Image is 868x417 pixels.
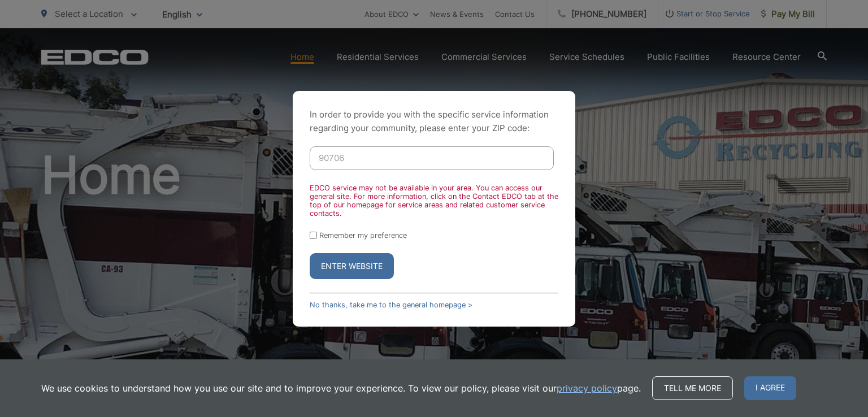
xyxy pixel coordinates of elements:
input: Enter ZIP Code [310,146,554,170]
span: I agree [744,376,796,400]
button: Enter Website [310,253,394,279]
label: Remember my preference [319,231,407,240]
a: No thanks, take me to the general homepage > [310,301,472,309]
div: EDCO service may not be available in your area. You can access our general site. For more informa... [310,184,558,218]
a: privacy policy [557,381,617,395]
a: Tell me more [652,376,733,400]
p: We use cookies to understand how you use our site and to improve your experience. To view our pol... [41,381,641,395]
p: In order to provide you with the specific service information regarding your community, please en... [310,108,558,135]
